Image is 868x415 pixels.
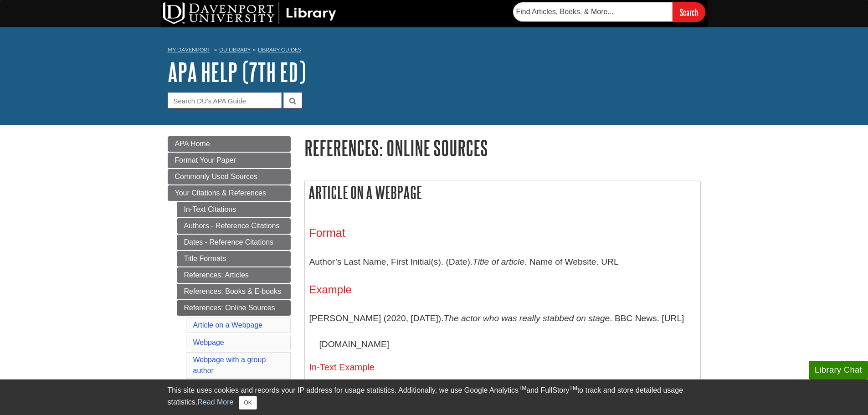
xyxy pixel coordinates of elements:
[809,361,868,379] button: Library Chat
[673,2,705,22] input: Search
[168,153,291,168] a: Format Your Paper
[193,338,224,346] a: Webpage
[309,305,696,358] p: [PERSON_NAME] (2020, [DATE]). . BBC News. [URL][DOMAIN_NAME]
[177,202,291,217] a: In-Text Citations
[309,226,696,240] h3: Format
[219,46,251,53] a: DU Library
[309,249,696,275] p: Author’s Last Name, First Initial(s). (Date). . Name of Website. URL
[163,2,336,24] img: DU Library
[177,300,291,316] a: References: Online Sources
[305,180,700,205] h2: Article on a Webpage
[197,398,233,406] a: Read More
[304,136,701,159] h1: References: Online Sources
[177,284,291,299] a: References: Books & E-books
[570,385,577,391] sup: TM
[168,58,306,86] a: APA Help (7th Ed)
[168,44,701,58] nav: breadcrumb
[177,235,291,250] a: Dates - Reference Citations
[168,92,282,108] input: Search DU's APA Guide
[309,377,696,390] p: Parenthetical: ([PERSON_NAME], 2020)
[473,257,524,266] i: Title of article
[168,185,291,201] a: Your Citations & References
[177,267,291,283] a: References: Articles
[193,356,266,374] a: Webpage with a group author
[519,385,526,391] sup: TM
[193,321,263,329] a: Article on a Webpage
[258,46,301,53] a: Library Guides
[309,362,696,372] h5: In-Text Example
[444,313,610,323] i: The actor who was really stabbed on stage
[168,385,701,410] div: This site uses cookies and records your IP address for usage statistics. Additionally, we use Goo...
[175,140,210,148] span: APA Home
[239,396,257,410] button: Close
[175,189,266,197] span: Your Citations & References
[168,136,291,152] a: APA Home
[177,251,291,266] a: Title Formats
[175,173,257,180] span: Commonly Used Sources
[513,2,705,22] form: Searches DU Library's articles, books, and more
[513,2,673,21] input: Find Articles, Books, & More...
[309,284,696,296] h4: Example
[168,169,291,184] a: Commonly Used Sources
[175,156,236,164] span: Format Your Paper
[168,46,210,54] a: My Davenport
[177,218,291,234] a: Authors - Reference Citations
